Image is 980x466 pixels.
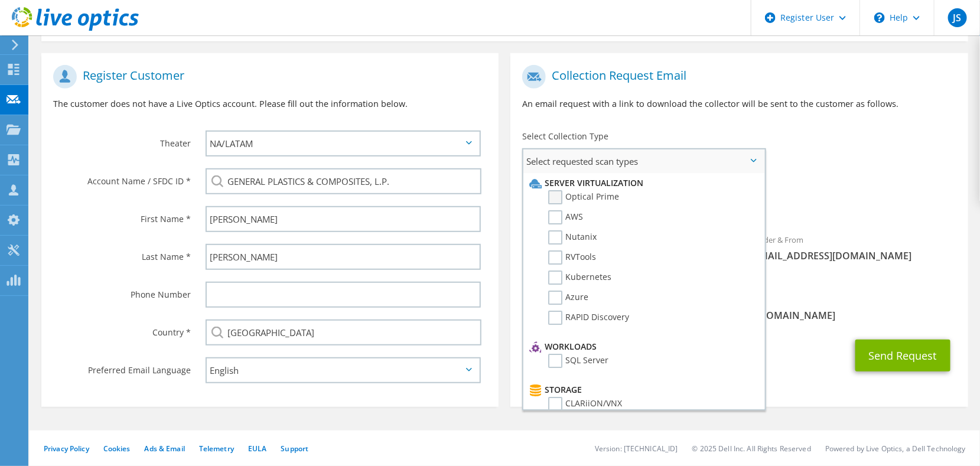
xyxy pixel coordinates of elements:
[44,444,89,454] a: Privacy Policy
[522,97,956,110] p: An email request with a link to download the collector will be sent to the customer as follows.
[595,444,678,454] li: Version: [TECHNICAL_ID]
[751,249,956,262] span: [EMAIL_ADDRESS][DOMAIN_NAME]
[523,149,764,173] span: Select requested scan types
[548,230,597,245] label: Nutanix
[548,354,608,368] label: SQL Server
[510,227,739,281] div: To
[281,444,308,454] a: Support
[510,287,968,328] div: CC & Reply To
[53,244,191,263] label: Last Name *
[199,444,234,454] a: Telemetry
[522,131,608,142] label: Select Collection Type
[548,190,619,204] label: Optical Prime
[53,206,191,225] label: First Name *
[692,444,811,454] li: © 2025 Dell Inc. All Rights Reserved
[548,311,629,325] label: RAPID Discovery
[510,178,968,221] div: Requested Collections
[526,383,758,397] li: Storage
[53,65,481,89] h1: Register Customer
[548,210,583,224] label: AWS
[948,8,967,27] span: JS
[53,131,191,149] label: Theater
[248,444,266,454] a: EULA
[53,282,191,301] label: Phone Number
[526,340,758,354] li: Workloads
[548,291,588,305] label: Azure
[855,340,950,372] button: Send Request
[548,271,611,285] label: Kubernetes
[874,12,885,23] svg: \n
[103,444,131,454] a: Cookies
[548,250,596,265] label: RVTools
[825,444,966,454] li: Powered by Live Optics, a Dell Technology
[53,168,191,187] label: Account Name / SFDC ID *
[53,97,487,110] p: The customer does not have a Live Optics account. Please fill out the information below.
[740,227,968,268] div: Sender & From
[526,176,758,190] li: Server Virtualization
[548,397,622,411] label: CLARiiON/VNX
[53,320,191,338] label: Country *
[53,357,191,376] label: Preferred Email Language
[522,65,950,89] h1: Collection Request Email
[145,444,185,454] a: Ads & Email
